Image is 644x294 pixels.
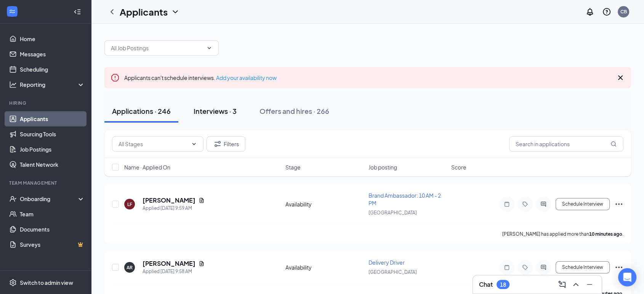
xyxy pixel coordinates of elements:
div: AR [127,264,133,271]
svg: Analysis [9,81,17,88]
a: Team [20,206,85,222]
svg: Collapse [74,8,81,16]
svg: ActiveChat [539,201,548,207]
span: [GEOGRAPHIC_DATA] [368,269,417,275]
span: [GEOGRAPHIC_DATA] [368,210,417,216]
div: Open Intercom Messenger [618,268,636,286]
svg: Cross [616,73,625,82]
button: Schedule Interview [556,198,610,210]
svg: ChevronLeft [107,7,117,16]
input: Search in applications [509,136,623,152]
svg: ChevronDown [171,7,180,16]
svg: Ellipses [614,200,623,209]
svg: Filter [213,139,222,149]
svg: ChevronDown [206,45,212,51]
div: Switch to admin view [20,279,73,286]
span: Delivery Driver [368,259,405,266]
svg: Note [502,201,511,207]
a: Sourcing Tools [20,126,85,142]
div: Applied [DATE] 9:59 AM [143,205,205,212]
div: Team Management [9,180,83,186]
svg: WorkstreamLogo [8,8,16,15]
svg: Note [502,264,511,270]
a: Job Postings [20,142,85,157]
svg: ChevronDown [191,141,197,147]
h5: [PERSON_NAME] [143,196,195,205]
div: Hiring [9,100,83,106]
a: Applicants [20,111,85,126]
button: Minimize [583,278,596,291]
div: Availability [285,200,364,208]
a: Add your availability now [216,74,277,81]
input: All Job Postings [111,44,203,52]
a: Talent Network [20,157,85,172]
div: Applied [DATE] 9:58 AM [143,268,205,275]
span: Name · Applied On [124,163,170,171]
div: LF [127,201,132,208]
a: Documents [20,222,85,237]
button: Schedule Interview [556,261,610,273]
div: 18 [500,281,506,288]
button: ComposeMessage [556,278,568,291]
button: Filter Filters [207,136,245,152]
svg: Notifications [585,7,594,16]
div: Interviews · 3 [194,106,237,116]
div: Reporting [20,81,85,88]
p: [PERSON_NAME] has applied more than . [502,231,623,237]
svg: Settings [9,279,17,286]
span: Score [451,163,466,171]
svg: Tag [521,201,530,207]
div: CB [620,8,627,15]
svg: Document [199,260,205,267]
div: Onboarding [20,195,78,203]
svg: Document [199,197,205,203]
svg: QuestionInfo [602,7,611,16]
h3: Chat [479,280,493,289]
svg: MagnifyingGlass [610,141,617,147]
a: Messages [20,46,85,62]
svg: Error [111,73,120,82]
svg: Tag [521,264,530,270]
svg: UserCheck [9,195,17,203]
span: Stage [285,163,301,171]
a: SurveysCrown [20,237,85,252]
div: Offers and hires · 266 [260,106,329,116]
span: Job posting [368,163,397,171]
div: Applications · 246 [112,106,171,116]
svg: Minimize [585,280,594,289]
b: 10 minutes ago [589,231,622,237]
h1: Applicants [120,5,168,18]
input: All Stages [119,140,188,148]
a: Scheduling [20,62,85,77]
span: Applicants can't schedule interviews. [124,74,277,81]
svg: ComposeMessage [557,280,567,289]
h5: [PERSON_NAME] [143,259,195,268]
button: ChevronUp [570,278,582,291]
div: Availability [285,264,364,271]
span: Brand Ambassador: 10 AM - 2 PM [368,192,441,206]
a: Home [20,31,85,46]
svg: ChevronUp [571,280,580,289]
svg: ActiveChat [539,264,548,270]
svg: Ellipses [614,263,623,272]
